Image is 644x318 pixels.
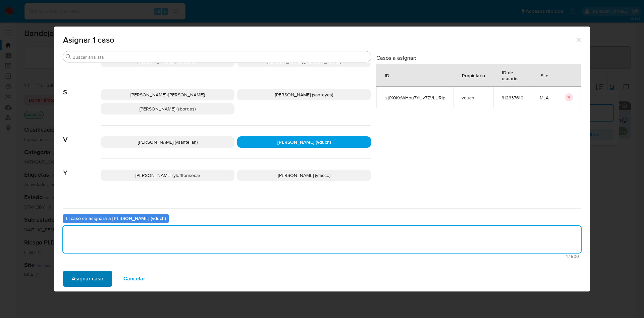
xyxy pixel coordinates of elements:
[63,78,101,96] span: S
[140,105,196,112] span: [PERSON_NAME] (sbordes)
[63,126,101,144] span: V
[565,93,573,101] button: icon-button
[136,172,200,179] span: [PERSON_NAME] (ylofffonseca)
[533,67,556,83] div: Site
[462,95,485,101] span: vduch
[237,170,371,181] div: [PERSON_NAME] (yfacco)
[237,89,371,100] div: [PERSON_NAME] (sanreyes)
[54,27,590,291] div: assign-modal
[101,103,234,115] div: [PERSON_NAME] (sbordes)
[501,95,524,101] span: 612637610
[237,136,371,148] div: [PERSON_NAME] (vduch)
[123,271,145,286] span: Cancelar
[63,159,101,177] span: Y
[130,91,205,98] span: [PERSON_NAME] ([PERSON_NAME])
[494,64,531,86] div: ID de usuario
[454,67,493,83] div: Propietario
[72,54,368,60] input: Buscar analista
[115,271,154,287] button: Cancelar
[63,271,112,287] button: Asignar caso
[138,139,198,145] span: [PERSON_NAME] (vsantellan)
[384,95,445,101] span: lsjtX0KeWHou7YUv7ZVLURip
[278,172,330,179] span: [PERSON_NAME] (yfacco)
[101,136,234,148] div: [PERSON_NAME] (vsantellan)
[101,170,234,181] div: [PERSON_NAME] (ylofffonseca)
[275,91,333,98] span: [PERSON_NAME] (sanreyes)
[72,271,103,286] span: Asignar caso
[66,54,71,59] button: Buscar
[63,36,575,44] span: Asignar 1 caso
[540,95,549,101] span: MLA
[66,215,166,222] b: El caso se asignará a [PERSON_NAME] (vduch)
[277,139,331,145] span: [PERSON_NAME] (vduch)
[65,254,579,259] span: Máximo 500 caracteres
[101,89,234,100] div: [PERSON_NAME] ([PERSON_NAME])
[376,54,581,61] h3: Casos a asignar:
[377,67,397,83] div: ID
[575,37,581,43] button: Cerrar ventana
